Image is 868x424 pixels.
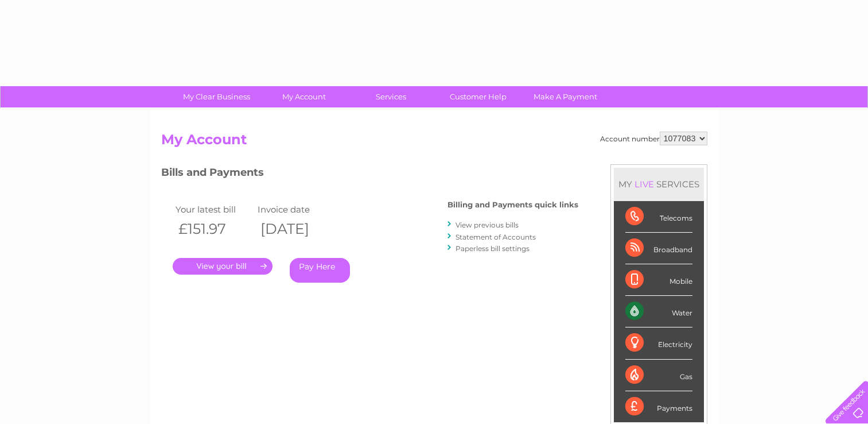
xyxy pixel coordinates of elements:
[625,233,692,264] div: Broadband
[173,202,255,217] td: Your latest bill
[518,86,613,107] a: Make A Payment
[625,296,692,327] div: Water
[169,86,264,107] a: My Clear Business
[632,179,656,190] div: LIVE
[255,202,337,217] td: Invoice date
[456,221,519,229] a: View previous bills
[173,258,273,275] a: .
[431,86,526,107] a: Customer Help
[447,201,578,209] h4: Billing and Payments quick links
[256,86,351,107] a: My Account
[344,86,438,107] a: Services
[625,391,692,422] div: Payments
[614,168,704,201] div: MY SERVICES
[625,264,692,296] div: Mobile
[456,233,536,241] a: Statement of Accounts
[161,164,578,184] h3: Bills and Payments
[625,327,692,359] div: Electricity
[161,132,707,153] h2: My Account
[255,217,337,241] th: [DATE]
[625,201,692,233] div: Telecoms
[600,132,707,145] div: Account number
[173,217,255,241] th: £151.97
[625,360,692,391] div: Gas
[456,244,530,253] a: Paperless bill settings
[290,258,350,283] a: Pay Here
